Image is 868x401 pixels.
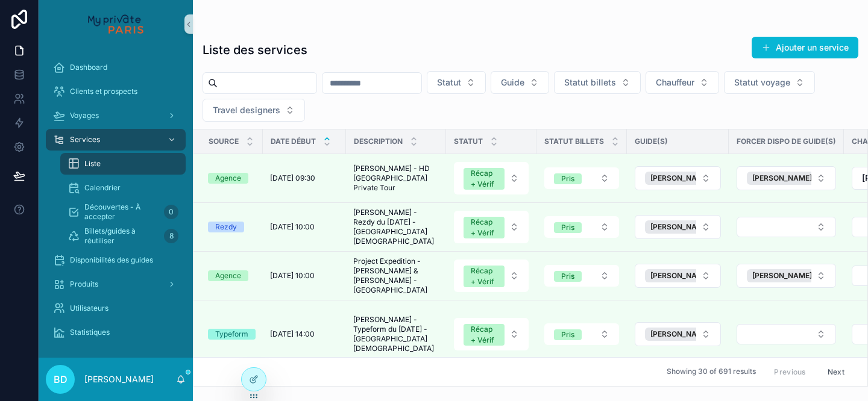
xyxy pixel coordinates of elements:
span: Statut [454,137,483,146]
button: Select Button [544,167,619,189]
button: Select Button [544,216,619,238]
span: [DATE] 09:30 [270,173,315,183]
button: Select Button [646,71,719,94]
a: Clients et prospects [46,81,186,102]
button: Select Button [737,264,836,288]
p: [PERSON_NAME] [84,373,154,385]
span: Statut [437,76,461,89]
a: Dashboard [46,57,186,78]
a: Découvertes - À accepter0 [60,201,186,223]
span: Dashboard [70,63,107,72]
div: Récap + Vérif [471,324,497,346]
span: [PERSON_NAME] [752,271,812,281]
span: [PERSON_NAME] - Typeform du [DATE] - [GEOGRAPHIC_DATA][DEMOGRAPHIC_DATA] [353,315,439,353]
span: Source [209,137,239,146]
a: Statistiques [46,322,186,343]
div: Agence [215,173,241,184]
button: Select Button [544,265,619,287]
div: Récap + Vérif [471,168,497,190]
button: Select Button [724,71,815,94]
span: Services [70,135,100,145]
span: [PERSON_NAME] [752,173,812,183]
span: Description [354,137,403,146]
img: App logo [88,14,143,34]
button: Next [819,362,853,381]
button: Select Button [491,71,549,94]
div: Récap + Vérif [471,266,497,287]
span: [PERSON_NAME] [650,271,710,281]
h1: Liste des services [203,42,307,58]
a: Calendrier [60,177,186,199]
button: Select Button [737,324,836,344]
div: Typeform [215,329,248,340]
span: Découvertes - À accepter [84,202,159,222]
span: Disponibilités des guides [70,255,153,265]
div: 0 [164,205,178,219]
span: Forcer dispo de guide(s) [737,137,836,146]
a: Disponibilités des guides [46,249,186,271]
button: Select Button [203,99,305,122]
span: [PERSON_NAME] [650,222,710,232]
span: Chauffeur [656,76,694,89]
div: Pris [561,271,574,282]
div: Pris [561,329,574,340]
span: Statistiques [70,328,110,337]
button: Select Button [454,211,529,243]
a: Services [46,129,186,151]
button: Select Button [737,166,836,190]
a: Billets/guides à réutiliser8 [60,225,186,247]
span: [PERSON_NAME] - Rezdy du [DATE] - [GEOGRAPHIC_DATA][DEMOGRAPHIC_DATA] [353,208,439,246]
button: Select Button [635,215,721,239]
span: Liste [84,159,101,169]
a: Utilisateurs [46,297,186,319]
div: scrollable content [39,48,193,358]
span: [DATE] 14:00 [270,329,315,339]
div: Agence [215,270,241,281]
span: Billets/guides à réutiliser [84,226,159,246]
span: [PERSON_NAME] - HD [GEOGRAPHIC_DATA] Private Tour [353,164,439,193]
span: Produits [70,279,98,289]
div: Récap + Vérif [471,217,497,238]
button: Select Button [635,166,721,190]
span: Date début [271,137,316,146]
span: Calendrier [84,183,121,193]
span: Project Expedition - [PERSON_NAME] & [PERSON_NAME] - [GEOGRAPHIC_DATA] [353,256,439,295]
button: Select Button [544,323,619,345]
button: Unselect 15 [645,220,728,234]
a: Produits [46,273,186,295]
button: Select Button [554,71,641,94]
span: [PERSON_NAME] [650,329,710,339]
span: Showing 30 of 691 results [667,367,756,377]
button: Select Button [427,71,486,94]
button: Unselect 6 [747,172,829,185]
div: Pris [561,173,574,184]
a: Voyages [46,105,186,126]
button: Select Button [635,322,721,346]
span: Guide(s) [635,137,668,146]
button: Select Button [454,318,529,350]
span: [DATE] 10:00 [270,271,315,281]
span: Voyages [70,111,99,120]
span: [DATE] 10:00 [270,222,315,232]
button: Unselect 6 [645,172,728,185]
button: Unselect 15 [645,328,728,341]
span: Utilisateurs [70,303,108,313]
span: Statut billets [544,137,604,146]
div: 8 [164,229,178,243]
span: Clients et prospects [70,87,137,96]
a: Liste [60,153,186,175]
span: [PERSON_NAME] [650,173,710,183]
span: Travel designers [213,104,280,116]
button: Select Button [454,260,529,292]
span: Guide [501,76,524,89]
button: Unselect 4 [645,269,728,282]
button: Select Button [454,162,529,194]
div: Rezdy [215,222,237,232]
span: Statut voyage [734,76,790,89]
button: Select Button [737,217,836,237]
button: Ajouter un service [752,37,858,58]
span: BD [54,372,68,387]
button: Select Button [635,264,721,288]
div: Pris [561,222,574,233]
